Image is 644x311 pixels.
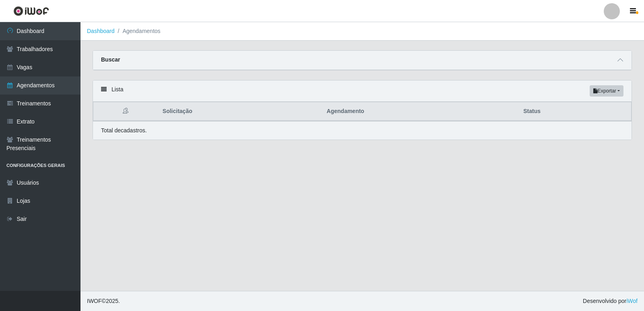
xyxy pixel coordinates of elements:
[158,102,322,121] th: Solicitação
[626,298,638,304] a: iWof
[518,102,631,121] th: Status
[101,126,147,135] p: Total de cadastros.
[13,6,49,16] img: CoreUI Logo
[590,85,623,97] button: Exportar
[80,22,644,41] nav: breadcrumb
[101,56,120,63] strong: Buscar
[87,28,115,34] a: Dashboard
[115,27,161,35] li: Agendamentos
[93,80,632,102] div: Lista
[583,297,638,305] span: Desenvolvido por
[87,297,120,305] span: © 2025 .
[322,102,519,121] th: Agendamento
[87,298,102,304] span: IWOF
